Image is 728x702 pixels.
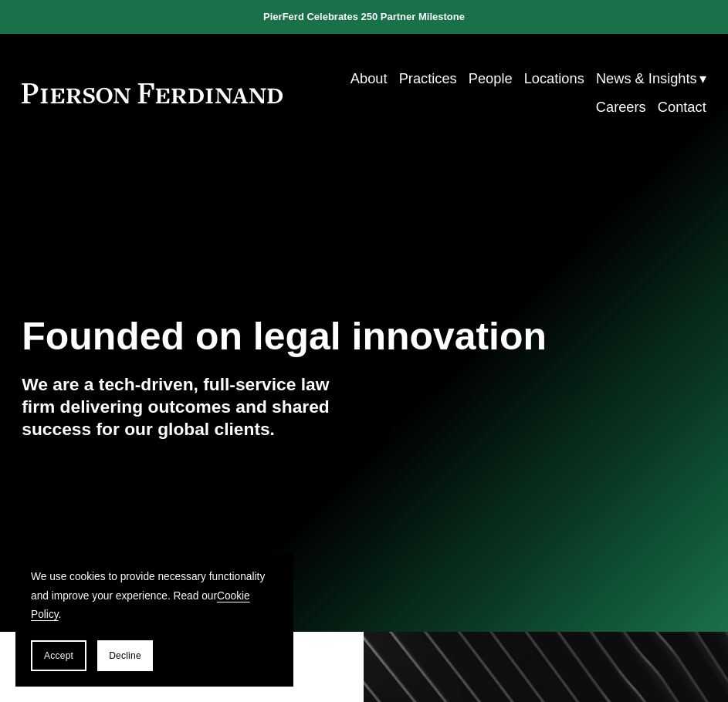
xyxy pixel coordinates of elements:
[15,552,293,687] section: Cookie banner
[524,65,584,93] a: Locations
[22,373,364,440] h4: We are a tech-driven, full-service law firm delivering outcomes and shared success for our global...
[350,65,388,93] a: About
[31,568,278,625] p: We use cookies to provide necessary functionality and improve your experience. Read our .
[399,65,457,93] a: Practices
[97,640,153,671] button: Decline
[44,650,73,661] span: Accept
[31,640,86,671] button: Accept
[596,66,697,92] span: News & Insights
[31,590,250,621] a: Cookie Policy
[596,65,706,93] a: folder dropdown
[22,315,592,359] h1: Founded on legal innovation
[109,650,141,661] span: Decline
[596,93,646,122] a: Careers
[658,93,706,122] a: Contact
[469,65,513,93] a: People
